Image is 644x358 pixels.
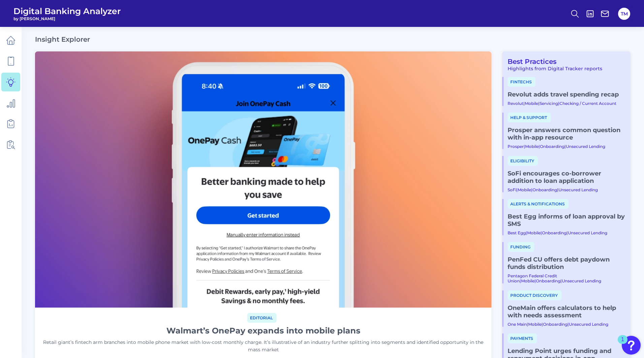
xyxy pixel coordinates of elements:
span: Product discovery [508,290,561,300]
a: Fintechs [508,79,536,85]
a: Checking / Current Account [559,101,616,106]
span: by [PERSON_NAME] [13,16,121,21]
span: | [568,322,569,327]
span: | [535,278,536,283]
span: | [541,230,542,235]
span: | [567,230,568,235]
a: Mobile [518,187,531,192]
a: Eligibility [508,158,538,164]
span: Help & Support [508,113,551,122]
span: | [538,101,540,106]
span: | [527,322,528,327]
a: Onboarding [540,144,565,149]
span: Payments [508,333,537,343]
span: | [520,278,521,283]
a: Funding [508,244,534,250]
a: Servicing [540,101,558,106]
button: Open Resource Center, 1 new notification [622,336,641,355]
a: PenFed CU offers debt paydown funds distribution [508,256,625,271]
p: Retail giant’s fintech arm branches into mobile phone market with low-cost monthly charge. It’s i... [43,339,483,354]
a: Onboarding [542,230,567,235]
a: Revolut [508,101,523,106]
a: SoFi encourages co-borrower addition to loan application [508,170,625,185]
a: Help & Support [508,114,551,120]
span: Fintechs [508,77,536,87]
a: Best Egg [508,230,526,235]
span: | [523,101,525,106]
a: Best Egg informs of loan approval by SMS [508,213,625,228]
span: | [531,187,533,192]
span: | [542,322,543,327]
span: | [516,187,518,192]
a: Product discovery [508,292,561,298]
a: Onboarding [543,322,568,327]
a: Onboarding [536,278,560,283]
a: Mobile [521,278,535,283]
a: Best Practices [502,57,556,66]
img: bannerImg [35,51,491,308]
a: Mobile [527,230,541,235]
a: Payments [508,335,537,341]
h2: Insight Explorer [35,35,90,43]
span: Funding [508,242,534,252]
a: Mobile [528,322,542,327]
span: Editorial [247,313,277,323]
a: Unsecured Lending [566,144,605,149]
a: Mobile [525,101,538,106]
a: Revolut adds travel spending recap​ [508,91,625,98]
span: Alerts & Notifications [508,199,569,209]
a: Alerts & Notifications [508,201,569,207]
span: | [560,278,562,283]
span: Digital Banking Analyzer [13,6,121,16]
div: 1 [621,340,624,348]
span: | [526,230,527,235]
a: Unsecured Lending [569,322,608,327]
span: | [524,144,525,149]
a: Mobile [525,144,539,149]
span: | [539,144,540,149]
a: Unsecured Lending [568,230,607,235]
button: TM [618,8,630,20]
a: Prosper [508,144,524,149]
a: Unsecured Lending [562,278,601,283]
a: Editorial [247,314,277,321]
span: | [558,101,559,106]
a: Onboarding [533,187,557,192]
a: SoFi [508,187,516,192]
span: | [565,144,566,149]
a: Unsecured Lending [558,187,598,192]
h1: Walmart’s OnePay expands into mobile plans [166,325,360,336]
a: Prosper answers common question with in-app resource [508,126,625,141]
a: Pentagon Federal Credit Union [508,273,557,283]
a: OneMain offers calculators to help with needs assessment [508,304,625,319]
span: Eligibility [508,156,538,166]
a: One Main [508,322,527,327]
div: Highlights from Digital Tracker reports [502,66,625,72]
span: | [557,187,558,192]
